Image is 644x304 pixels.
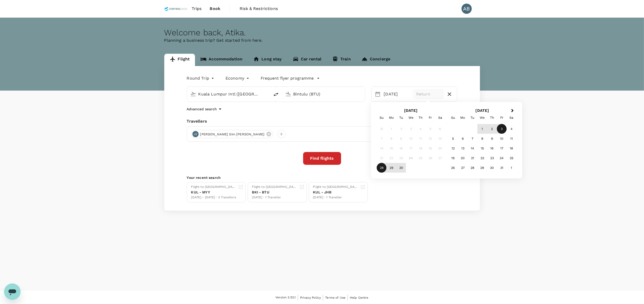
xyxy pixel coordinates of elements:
[396,113,406,123] div: Tuesday
[164,54,195,66] a: Flight
[416,144,425,153] div: Not available Thursday, September 18th, 2025
[350,296,369,299] span: Help Centre
[313,190,358,195] div: KUL - JHB
[497,134,507,144] div: Choose Friday, October 10th, 2025
[191,190,236,195] div: KUL - MYY
[448,134,458,144] div: Choose Sunday, October 5th, 2025
[327,54,356,66] a: Train
[198,90,259,98] input: Depart from
[458,144,468,153] div: Choose Monday, October 13th, 2025
[300,296,321,299] span: Privacy Policy
[497,113,507,123] div: Friday
[507,113,516,123] div: Saturday
[396,163,406,173] div: Choose Tuesday, September 30th, 2025
[300,295,321,300] a: Privacy Policy
[261,75,314,81] p: Frequent flyer programme
[468,153,477,163] div: Choose Tuesday, October 21st, 2025
[361,93,362,94] button: Open
[406,113,416,123] div: Wednesday
[487,134,497,144] div: Choose Thursday, October 9th, 2025
[386,124,396,134] div: Not available Monday, September 1st, 2025
[313,184,358,190] div: Flight to [GEOGRAPHIC_DATA]
[448,153,458,163] div: Choose Sunday, October 19th, 2025
[197,132,268,137] span: [PERSON_NAME] Sim [PERSON_NAME]
[377,163,386,173] div: Choose Sunday, September 28th, 2025
[416,113,425,123] div: Thursday
[275,295,296,300] span: Version 3.52.1
[191,184,236,190] div: Flight to [GEOGRAPHIC_DATA]
[425,124,435,134] div: Not available Friday, September 5th, 2025
[396,153,406,163] div: Not available Tuesday, September 23rd, 2025
[313,195,358,200] div: [DATE] · 1 Traveller
[406,134,416,144] div: Not available Wednesday, September 10th, 2025
[448,124,516,173] div: Month October, 2025
[507,144,516,153] div: Choose Saturday, October 18th, 2025
[226,74,250,82] div: Economy
[325,295,345,300] a: Terms of Use
[187,74,216,82] div: Round Trip
[386,153,396,163] div: Not available Monday, September 22nd, 2025
[448,113,458,123] div: Sunday
[507,134,516,144] div: Choose Saturday, October 11th, 2025
[261,75,320,81] button: Frequent flyer programme
[497,153,507,163] div: Choose Friday, October 24th, 2025
[356,54,396,66] a: Concierge
[435,134,445,144] div: Not available Saturday, September 13th, 2025
[507,153,516,163] div: Choose Saturday, October 25th, 2025
[192,131,199,137] div: JS
[164,28,480,37] div: Welcome back , Atika .
[497,144,507,153] div: Choose Friday, October 17th, 2025
[416,153,425,163] div: Not available Thursday, September 25th, 2025
[487,163,497,173] div: Choose Thursday, October 30th, 2025
[406,124,416,134] div: Not available Wednesday, September 3rd, 2025
[293,90,354,98] input: Going to
[468,144,477,153] div: Choose Tuesday, October 14th, 2025
[266,93,267,94] button: Open
[468,113,477,123] div: Tuesday
[252,195,297,200] div: [DATE] · 1 Traveller
[435,124,445,134] div: Not available Saturday, September 6th, 2025
[406,153,416,163] div: Not available Wednesday, September 24th, 2025
[435,113,445,123] div: Saturday
[396,134,406,144] div: Not available Tuesday, September 9th, 2025
[477,163,487,173] div: Choose Wednesday, October 29th, 2025
[468,134,477,144] div: Choose Tuesday, October 7th, 2025
[210,6,221,12] span: Book
[477,113,487,123] div: Wednesday
[416,91,442,97] p: Return
[382,89,412,99] div: [DATE]
[468,163,477,173] div: Choose Tuesday, October 28th, 2025
[191,130,273,138] div: JS[PERSON_NAME] Sim [PERSON_NAME]
[477,134,487,144] div: Choose Wednesday, October 8th, 2025
[507,124,516,134] div: Choose Saturday, October 4th, 2025
[416,124,425,134] div: Not available Thursday, September 4th, 2025
[435,153,445,163] div: Not available Saturday, September 27th, 2025
[240,6,278,12] span: Risk & Restrictions
[458,113,468,123] div: Monday
[252,184,297,190] div: Flight to [GEOGRAPHIC_DATA]
[191,195,236,200] div: [DATE] - [DATE] · 3 Travellers
[287,54,327,66] a: Car rental
[396,144,406,153] div: Not available Tuesday, September 16th, 2025
[187,175,457,180] p: Your recent search
[192,6,202,12] span: Trips
[164,3,188,14] img: Control Union Malaysia Sdn. Bhd.
[386,144,396,153] div: Not available Monday, September 15th, 2025
[406,144,416,153] div: Not available Wednesday, September 17th, 2025
[448,163,458,173] div: Choose Sunday, October 26th, 2025
[487,124,497,134] div: Choose Thursday, October 2nd, 2025
[425,113,435,123] div: Friday
[487,153,497,163] div: Choose Thursday, October 23rd, 2025
[497,124,507,134] div: Choose Friday, October 3rd, 2025
[386,113,396,123] div: Monday
[416,134,425,144] div: Not available Thursday, September 11th, 2025
[458,134,468,144] div: Choose Monday, October 6th, 2025
[350,295,369,300] a: Help Centre
[386,163,396,173] div: Choose Monday, September 29th, 2025
[507,163,516,173] div: Choose Saturday, November 1st, 2025
[325,296,345,299] span: Terms of Use
[377,153,386,163] div: Not available Sunday, September 21st, 2025
[303,152,341,165] button: Find flights
[377,124,386,134] div: Not available Sunday, August 31st, 2025
[497,163,507,173] div: Choose Friday, October 31st, 2025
